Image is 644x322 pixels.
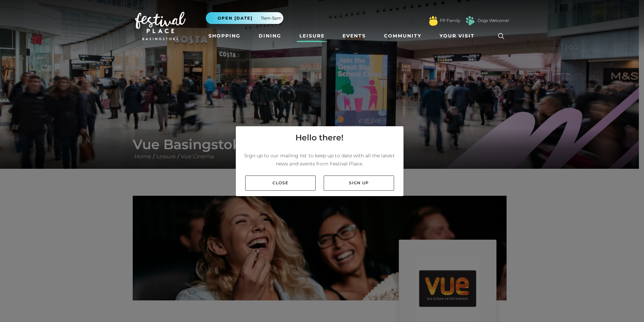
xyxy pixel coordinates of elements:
a: Community [381,30,424,42]
a: Your Visit [437,30,481,42]
button: Open [DATE] 11am-5pm [206,12,283,24]
a: FP Family [440,18,460,24]
span: 11am-5pm [261,15,282,21]
p: Sign up to our mailing list to keep up to date with all the latest news and events from Festival ... [241,152,398,168]
span: Your Visit [440,32,475,39]
a: Close [245,176,316,191]
a: Events [340,30,368,42]
a: Dogs Welcome! [478,18,509,24]
span: Open [DATE] [218,15,253,21]
a: Dining [256,30,284,42]
img: Festival Place Logo [135,12,186,40]
a: Shopping [206,30,243,42]
a: Sign up [324,176,394,191]
h4: Hello there! [295,132,344,144]
a: Leisure [297,30,327,42]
